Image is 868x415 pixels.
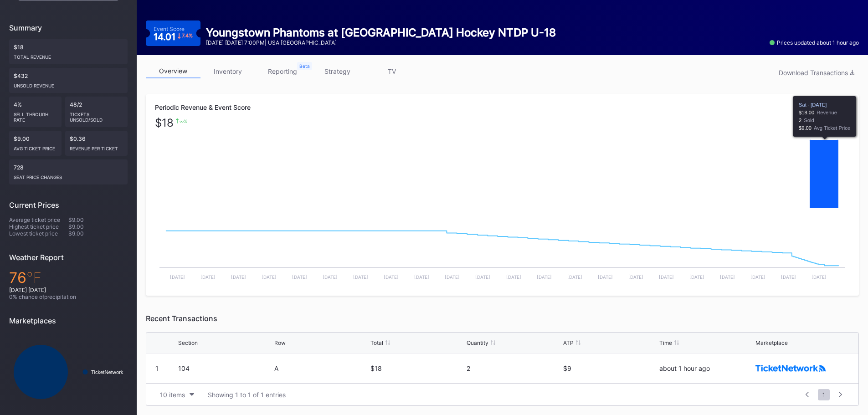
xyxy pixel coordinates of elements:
div: $ 18 [155,118,174,127]
div: 728 [9,159,128,184]
div: Average ticket price [9,216,68,223]
div: ∞ % [180,118,187,124]
div: $18 [9,39,128,64]
span: 1 [818,389,830,400]
div: 2 [467,364,560,372]
div: Avg ticket price [14,142,57,151]
div: Quantity [467,339,488,346]
div: $9 [563,364,657,372]
text: [DATE] [323,274,338,280]
div: Total Revenue [14,51,123,60]
text: [DATE] [475,274,490,280]
div: $9.00 [68,216,128,223]
text: [DATE] [628,274,643,280]
div: Row [274,339,286,346]
svg: Chart title [9,332,128,412]
text: [DATE] [231,274,246,280]
text: [DATE] [567,274,582,280]
div: A [274,364,368,372]
text: TicketNetwork [91,369,123,375]
a: inventory [200,64,255,78]
text: [DATE] [292,274,307,280]
div: Section [178,339,198,346]
div: Tickets Unsold/Sold [70,108,123,123]
svg: Chart title [155,218,850,287]
a: reporting [255,64,310,78]
div: 7.4 % [182,33,193,38]
a: strategy [310,64,365,78]
div: 76 [9,269,128,287]
text: [DATE] [537,274,552,280]
div: $9.00 [9,131,62,156]
div: Marketplaces [9,316,128,325]
text: [DATE] [353,274,368,280]
div: 0 % chance of precipitation [9,293,128,300]
div: Download Transactions [779,69,854,77]
text: [DATE] [720,274,735,280]
text: [DATE] [750,274,765,280]
div: Lowest ticket price [9,230,68,237]
div: Marketplace [755,339,788,346]
span: ℉ [26,269,41,287]
div: 4% [9,97,62,127]
div: Summary [9,23,128,32]
svg: Chart title [155,127,850,218]
div: Total [370,339,383,346]
div: ATP [563,339,574,346]
div: Time [659,339,672,346]
div: $9.00 [68,230,128,237]
text: [DATE] [200,274,216,280]
div: $432 [9,68,128,93]
div: $9.00 [68,223,128,230]
div: Showing 1 to 1 of 1 entries [208,391,286,399]
div: Youngstown Phantoms at [GEOGRAPHIC_DATA] Hockey NTDP U-18 [206,26,556,39]
div: Weather Report [9,253,128,262]
button: Download Transactions [774,67,859,79]
text: [DATE] [506,274,521,280]
div: 48/2 [65,97,128,127]
div: [DATE] [DATE] 7:00PM | USA [GEOGRAPHIC_DATA] [206,39,556,46]
div: Prices updated about 1 hour ago [770,39,859,46]
text: [DATE] [445,274,460,280]
div: Current Prices [9,200,128,210]
div: [DATE] [DATE] [9,287,128,293]
div: Sell Through Rate [14,108,57,123]
div: Unsold Revenue [14,79,123,88]
a: overview [146,64,200,78]
text: [DATE] [262,274,277,280]
div: Event Score [154,26,185,32]
text: [DATE] [170,274,185,280]
text: [DATE] [659,274,674,280]
div: seat price changes [14,171,123,180]
text: [DATE] [384,274,399,280]
div: 14.01 [154,32,193,41]
div: Recent Transactions [146,314,859,323]
div: 10 items [160,391,185,399]
div: Highest ticket price [9,223,68,230]
button: 10 items [155,389,199,401]
img: ticketNetwork.png [755,365,826,372]
text: [DATE] [414,274,429,280]
div: Revenue per ticket [70,142,123,151]
div: Periodic Revenue & Event Score [155,103,850,111]
div: about 1 hour ago [659,364,753,372]
div: 1 [155,364,159,372]
a: TV [365,64,419,78]
text: [DATE] [812,274,827,280]
div: $18 [370,364,464,372]
text: [DATE] [689,274,704,280]
text: [DATE] [781,274,796,280]
div: $0.36 [65,131,128,156]
div: 104 [178,364,272,372]
text: [DATE] [598,274,613,280]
